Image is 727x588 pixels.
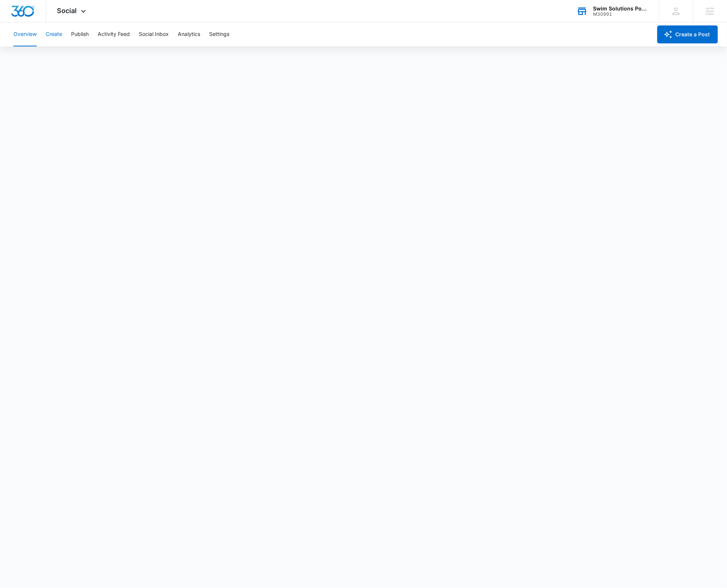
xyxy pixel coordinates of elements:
button: Create [46,22,62,46]
div: account id [593,12,648,17]
button: Activity Feed [98,22,130,46]
span: Social [57,7,77,15]
button: Publish [71,22,89,46]
button: Social Inbox [139,22,169,46]
button: Settings [209,22,229,46]
button: Analytics [178,22,200,46]
button: Overview [13,22,37,46]
button: Create a Post [657,25,718,43]
div: account name [593,6,648,12]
